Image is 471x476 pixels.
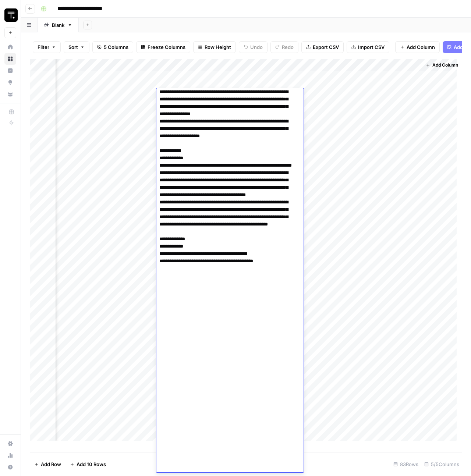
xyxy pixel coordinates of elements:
[4,77,16,88] a: Opportunities
[313,43,339,51] span: Export CSV
[407,43,435,51] span: Add Column
[4,6,16,24] button: Workspace: Thoughtspot
[77,461,106,468] span: Add 10 Rows
[282,43,294,51] span: Redo
[4,450,16,461] a: Usage
[205,43,231,51] span: Row Height
[239,41,268,53] button: Undo
[270,41,298,53] button: Redo
[423,60,461,70] button: Add Column
[68,43,78,51] span: Sort
[301,41,344,53] button: Export CSV
[136,41,190,53] button: Freeze Columns
[30,458,65,470] button: Add Row
[4,53,16,65] a: Browse
[148,43,185,51] span: Freeze Columns
[395,41,440,53] button: Add Column
[4,461,16,473] button: Help + Support
[38,43,49,51] span: Filter
[104,43,128,51] span: 5 Columns
[432,62,458,68] span: Add Column
[4,438,16,450] a: Settings
[390,458,421,470] div: 83 Rows
[4,65,16,77] a: Insights
[65,458,110,470] button: Add 10 Rows
[250,43,263,51] span: Undo
[52,21,64,29] div: Blank
[347,41,389,53] button: Import CSV
[4,8,18,22] img: Thoughtspot Logo
[358,43,385,51] span: Import CSV
[4,88,16,100] a: Your Data
[38,18,79,32] a: Blank
[92,41,133,53] button: 5 Columns
[41,461,61,468] span: Add Row
[64,41,89,53] button: Sort
[4,41,16,53] a: Home
[193,41,236,53] button: Row Height
[33,41,61,53] button: Filter
[421,458,462,470] div: 5/5 Columns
